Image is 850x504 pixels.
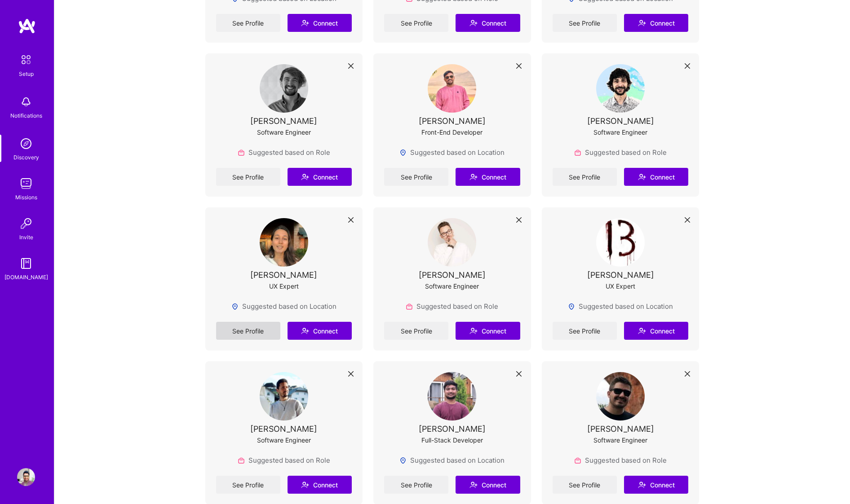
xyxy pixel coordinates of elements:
[301,481,309,489] i: icon Connect
[593,435,647,445] div: Software Engineer
[456,476,520,494] button: Connect
[250,116,317,126] div: [PERSON_NAME]
[587,270,654,280] div: [PERSON_NAME]
[606,281,635,291] div: UX Expert
[260,218,308,267] img: User Avatar
[469,19,478,27] i: icon Connect
[568,302,673,311] div: Suggested based on Location
[399,149,407,156] img: Locations icon
[469,327,478,335] i: icon Connect
[17,254,35,272] img: guide book
[456,14,520,32] button: Connect
[17,135,35,153] img: discovery
[574,457,581,464] img: Role icon
[348,63,354,69] i: icon Close
[516,371,522,377] i: icon Close
[301,19,309,27] i: icon Connect
[19,232,33,242] div: Invite
[238,456,330,465] div: Suggested based on Role
[428,372,476,421] img: User Avatar
[384,168,448,186] a: See Profile
[624,322,688,340] button: Connect
[288,322,352,340] button: Connect
[685,63,690,69] i: icon Close
[17,93,35,111] img: bell
[553,322,617,340] a: See Profile
[516,217,522,223] i: icon Close
[17,50,35,69] img: setup
[250,270,317,280] div: [PERSON_NAME]
[553,14,617,32] a: See Profile
[257,127,311,137] div: Software Engineer
[399,457,407,464] img: Locations icon
[4,272,48,282] div: [DOMAIN_NAME]
[428,64,476,113] img: User Avatar
[596,218,645,267] img: User Avatar
[638,481,646,489] i: icon Connect
[288,476,352,494] button: Connect
[301,327,309,335] i: icon Connect
[596,372,645,421] img: User Avatar
[399,456,505,465] div: Suggested based on Location
[216,14,280,32] a: See Profile
[384,322,448,340] a: See Profile
[238,457,245,464] img: Role icon
[428,218,476,267] img: User Avatar
[15,193,37,202] div: Missions
[18,18,36,34] img: logo
[587,424,654,434] div: [PERSON_NAME]
[419,424,486,434] div: [PERSON_NAME]
[587,116,654,126] div: [PERSON_NAME]
[17,468,35,486] img: User Avatar
[685,371,690,377] i: icon Close
[419,116,486,126] div: [PERSON_NAME]
[216,476,280,494] a: See Profile
[216,322,280,340] a: See Profile
[257,435,311,445] div: Software Engineer
[250,424,317,434] div: [PERSON_NAME]
[260,372,308,421] img: User Avatar
[624,14,688,32] button: Connect
[384,476,448,494] a: See Profile
[469,173,478,181] i: icon Connect
[231,303,239,310] img: Locations icon
[17,215,35,232] img: Invite
[593,127,647,137] div: Software Engineer
[425,281,479,291] div: Software Engineer
[568,303,575,310] img: Locations icon
[13,153,39,162] div: Discovery
[238,148,330,157] div: Suggested based on Role
[348,371,354,377] i: icon Close
[596,64,645,113] img: User Avatar
[10,111,42,120] div: Notifications
[216,168,280,186] a: See Profile
[269,281,299,291] div: UX Expert
[469,481,478,489] i: icon Connect
[17,175,35,193] img: teamwork
[553,168,617,186] a: See Profile
[574,148,667,157] div: Suggested based on Role
[384,14,448,32] a: See Profile
[19,69,34,79] div: Setup
[419,270,486,280] div: [PERSON_NAME]
[15,468,37,486] a: User Avatar
[456,168,520,186] button: Connect
[406,303,413,310] img: Role icon
[288,168,352,186] button: Connect
[399,148,505,157] div: Suggested based on Location
[574,149,581,156] img: Role icon
[260,64,308,113] img: User Avatar
[516,63,522,69] i: icon Close
[238,149,245,156] img: Role icon
[685,217,690,223] i: icon Close
[456,322,520,340] button: Connect
[348,217,354,223] i: icon Close
[406,302,498,311] div: Suggested based on Role
[421,435,483,445] div: Full-Stack Developer
[553,476,617,494] a: See Profile
[574,456,667,465] div: Suggested based on Role
[231,302,336,311] div: Suggested based on Location
[288,14,352,32] button: Connect
[638,327,646,335] i: icon Connect
[638,173,646,181] i: icon Connect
